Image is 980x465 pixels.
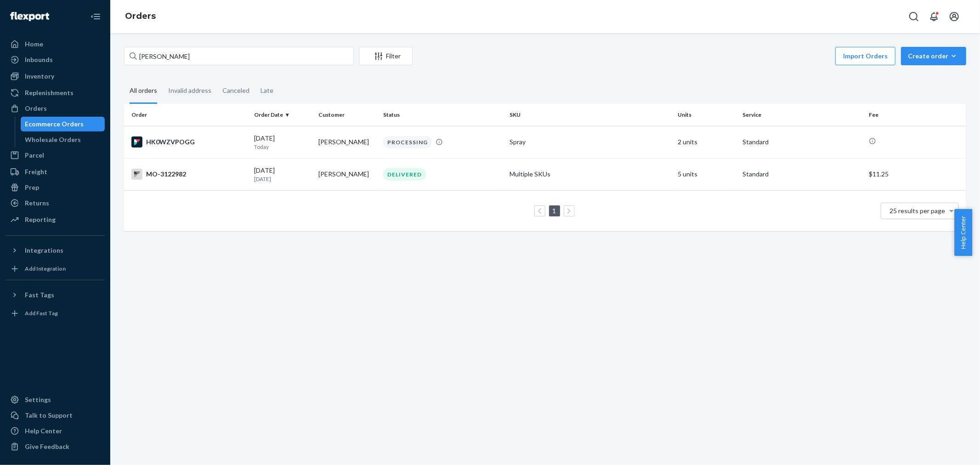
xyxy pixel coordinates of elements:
[25,246,63,255] div: Integrations
[25,265,66,272] div: Add Integration
[905,7,923,26] button: Open Search Box
[131,136,247,147] div: HK0WZVPOGG
[25,151,44,160] div: Parcel
[742,137,861,147] p: Standard
[21,132,105,147] a: Wholesale Orders
[222,79,249,102] div: Canceled
[25,40,43,49] div: Home
[6,288,105,302] button: Fast Tags
[254,175,312,183] p: [DATE]
[6,392,105,407] a: Settings
[25,290,54,300] div: Fast Tags
[890,207,946,215] span: 25 results per page
[124,104,250,126] th: Order
[6,164,105,179] a: Freight
[254,166,312,183] div: [DATE]
[360,51,412,61] div: Filter
[674,104,739,126] th: Units
[10,12,49,21] img: Flexport logo
[130,79,157,104] div: All orders
[901,47,966,65] button: Create order
[315,126,380,158] td: [PERSON_NAME]
[506,158,674,190] td: Multiple SKUs
[383,136,432,148] div: PROCESSING
[25,411,73,420] div: Talk to Support
[383,168,426,181] div: DELIVERED
[674,158,739,190] td: 5 units
[315,158,380,190] td: [PERSON_NAME]
[25,88,74,97] div: Replenishments
[674,126,739,158] td: 2 units
[739,104,865,126] th: Service
[6,52,105,67] a: Inbounds
[6,408,105,423] a: Talk to Support
[6,101,105,116] a: Orders
[835,47,895,65] button: Import Orders
[6,196,105,210] a: Returns
[25,442,69,451] div: Give Feedback
[945,7,963,26] button: Open account menu
[6,306,105,321] a: Add Fast Tag
[6,148,105,163] a: Parcel
[6,424,105,438] a: Help Center
[380,104,506,126] th: Status
[6,243,105,258] button: Integrations
[925,7,943,26] button: Open notifications
[359,47,413,65] button: Filter
[250,104,315,126] th: Order Date
[254,143,312,151] p: Today
[6,212,105,227] a: Reporting
[25,119,84,129] div: Ecommerce Orders
[865,104,966,126] th: Fee
[86,7,105,26] button: Close Navigation
[168,79,211,102] div: Invalid address
[25,309,58,317] div: Add Fast Tag
[25,183,39,192] div: Prep
[118,3,163,30] ol: breadcrumbs
[25,395,51,404] div: Settings
[865,158,966,190] td: $11.25
[6,261,105,276] a: Add Integration
[25,104,47,113] div: Orders
[25,167,47,176] div: Freight
[25,72,54,81] div: Inventory
[6,69,105,84] a: Inventory
[25,135,81,144] div: Wholesale Orders
[25,198,49,208] div: Returns
[318,111,376,119] div: Customer
[908,51,959,61] div: Create order
[25,426,62,436] div: Help Center
[125,11,156,21] a: Orders
[6,439,105,454] button: Give Feedback
[6,85,105,100] a: Replenishments
[25,55,53,64] div: Inbounds
[25,215,56,224] div: Reporting
[551,207,558,215] a: Page 1 is your current page
[510,137,671,147] div: Spray
[742,170,861,179] p: Standard
[21,117,105,131] a: Ecommerce Orders
[131,169,247,180] div: MO-3122982
[254,134,312,151] div: [DATE]
[261,79,273,102] div: Late
[954,209,972,256] button: Help Center
[124,47,354,65] input: Search orders
[6,37,105,51] a: Home
[6,180,105,195] a: Prep
[506,104,674,126] th: SKU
